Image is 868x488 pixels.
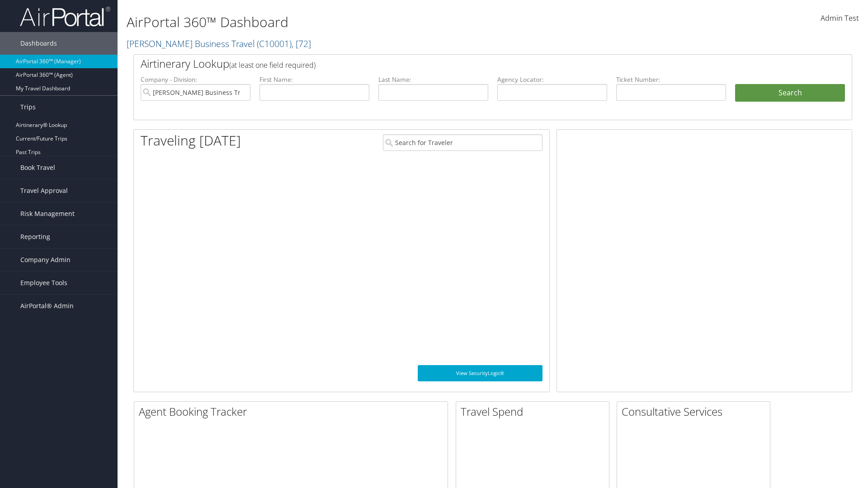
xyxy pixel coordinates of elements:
h2: Agent Booking Tracker [139,404,448,419]
span: Company Admin [20,249,71,271]
span: (at least one field required) [229,60,316,70]
span: Trips [20,96,36,118]
label: Last Name: [378,75,488,84]
h2: Airtinerary Lookup [141,56,785,71]
h2: Travel Spend [461,404,609,419]
input: Search for Traveler [383,134,542,151]
h1: AirPortal 360™ Dashboard [127,13,615,32]
a: Admin Test [821,5,859,33]
button: Search [735,84,845,102]
h1: Traveling [DATE] [141,131,241,150]
span: Travel Approval [20,179,68,202]
label: Agency Locator: [497,75,607,84]
span: ( C10001 ) [257,38,292,50]
span: Admin Test [821,13,859,23]
span: , [ 72 ] [292,38,311,50]
span: Risk Management [20,202,75,225]
span: Employee Tools [20,272,67,294]
span: Dashboards [20,32,57,55]
label: Ticket Number: [616,75,726,84]
a: [PERSON_NAME] Business Travel [127,38,311,50]
label: Company - Division: [141,75,250,84]
a: View SecurityLogic® [418,365,542,381]
h2: Consultative Services [622,404,770,419]
label: First Name: [259,75,369,84]
span: Book Travel [20,156,55,179]
img: airportal-logo.png [20,6,110,27]
span: Reporting [20,225,50,248]
span: AirPortal® Admin [20,295,74,317]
